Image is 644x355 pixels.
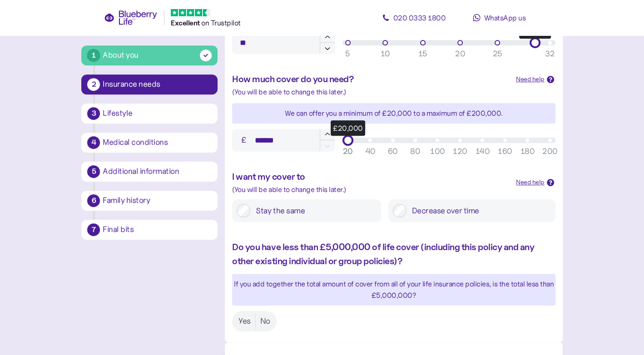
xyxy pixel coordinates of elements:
[232,278,555,301] div: If you add together the total amount of cover from all of your life insurance policies, is the to...
[381,48,390,60] div: 10
[232,184,509,195] div: (You will be able to change this later.)
[103,49,139,61] div: About you
[493,48,502,60] div: 25
[256,313,275,330] label: No
[373,9,455,27] a: 020 0333 1800
[232,108,555,119] div: We can offer you a minimum of £20,000 to a maximum of £ 200,000 .
[365,145,376,158] div: 40
[81,220,218,240] button: 7Final bits
[388,145,398,158] div: 60
[103,80,212,89] div: Insurance needs
[81,45,218,65] button: 1About you
[87,194,100,207] div: 6
[520,145,535,158] div: 180
[103,197,212,205] div: Family history
[87,49,100,62] div: 1
[516,74,545,84] div: Need help
[232,72,509,86] div: How much cover do you need?
[81,104,218,123] button: 3Lifestyle
[250,204,376,217] label: Stay the same
[87,78,100,91] div: 2
[232,170,509,184] div: I want my cover to
[498,145,512,158] div: 160
[410,145,420,158] div: 80
[171,19,201,27] span: Excellent ️
[81,74,218,94] button: 2Insurance needs
[345,48,351,60] div: 5
[81,133,218,153] button: 4Medical conditions
[542,145,558,158] div: 200
[103,109,212,118] div: Lifestyle
[201,18,241,27] span: on Trustpilot
[103,168,212,176] div: Additional information
[81,191,218,211] button: 6Family history
[545,48,555,60] div: 32
[484,13,526,22] span: WhatsApp us
[232,86,555,98] div: (You will be able to change this later.)
[87,136,100,149] div: 4
[516,177,545,187] div: Need help
[418,48,427,60] div: 15
[343,145,353,158] div: 20
[87,223,100,236] div: 7
[103,138,212,147] div: Medical conditions
[103,226,212,234] div: Final bits
[455,48,465,60] div: 20
[476,145,490,158] div: 140
[453,145,467,158] div: 120
[81,162,218,182] button: 5Additional information
[87,107,100,120] div: 3
[234,313,255,330] label: Yes
[458,9,540,27] a: WhatsApp us
[232,240,555,268] div: Do you have less than £5,000,000 of life cover (including this policy and any other existing indi...
[406,204,551,217] label: Decrease over time
[393,13,446,22] span: 020 0333 1800
[87,165,100,178] div: 5
[430,145,445,158] div: 100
